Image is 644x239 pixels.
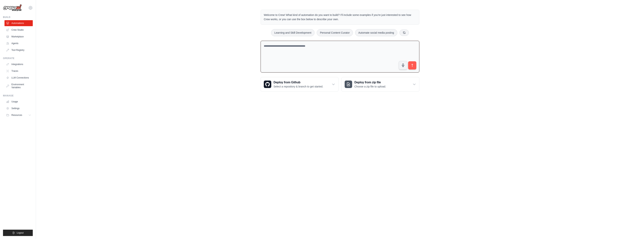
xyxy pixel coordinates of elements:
[354,85,386,88] p: Choose a zip file to upload.
[3,94,33,97] div: Manage
[264,13,416,21] p: Welcome to Crew! What kind of automation do you want to build? I'll include some examples if you'...
[17,231,24,234] span: Logout
[4,47,33,53] a: Tool Registry
[317,29,353,36] button: Personal Content Curator
[4,112,33,118] button: Resources
[355,29,397,36] button: Automate social media posting
[4,20,33,26] a: Automations
[3,16,33,19] div: Build
[4,61,33,67] a: Integrations
[4,75,33,81] a: LLM Connections
[4,40,33,46] a: Agents
[4,99,33,105] a: Usage
[4,81,33,90] a: Environment Variables
[4,34,33,40] a: Marketplace
[4,27,33,33] a: Crew Studio
[11,114,22,117] span: Resources
[354,80,386,85] h3: Deploy from zip file
[3,230,33,236] button: Logout
[4,105,33,111] a: Settings
[271,29,315,36] button: Learning and Skill Development
[274,80,323,85] h3: Deploy from Github
[4,68,33,74] a: Traces
[3,4,22,11] img: Logo
[3,57,33,60] div: Operate
[274,85,323,88] p: Select a repository & branch to get started.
